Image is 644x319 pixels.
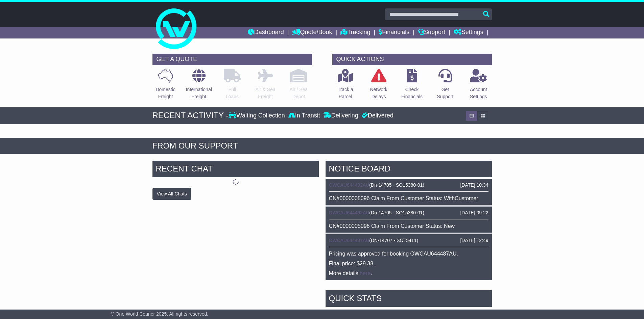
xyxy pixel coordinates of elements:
p: Check Financials [401,86,423,100]
p: Final price: $29.38. [329,260,488,267]
a: InternationalFreight [186,69,212,104]
p: More details: . [329,270,488,276]
p: Account Settings [470,86,487,100]
p: Domestic Freight [156,86,175,100]
a: OWCAU644492AU [329,210,369,215]
div: GET A QUOTE [152,54,312,65]
a: GetSupport [436,69,454,104]
div: ( ) [329,238,488,243]
a: CheckFinancials [401,69,423,104]
div: RECENT ACTIVITY - [152,111,229,121]
div: CN#0000005096 Claim From Customer Status: New [329,223,488,229]
div: [DATE] 10:34 [460,182,488,188]
div: QUICK ACTIONS [332,54,492,65]
p: Network Delays [370,86,387,100]
span: DN-14707 - SO15411 [371,238,416,243]
a: OWCAU644487AU [329,238,369,243]
div: FROM OUR SUPPORT [152,141,492,151]
a: OWCAU644492AU [329,182,369,188]
p: Track a Parcel [338,86,353,100]
a: here [360,270,371,276]
a: DomesticFreight [155,69,175,104]
div: Quick Stats [326,290,492,309]
span: Dn-14705 - SO15380-01 [371,182,423,188]
p: Get Support [437,86,453,100]
p: Air / Sea Depot [290,86,308,100]
span: Dn-14705 - SO15380-01 [371,210,423,215]
button: View All Chats [152,188,191,200]
div: NOTICE BOARD [326,161,492,179]
div: Delivered [360,112,393,119]
div: Delivering [322,112,360,119]
div: CN#0000005096 Claim From Customer Status: WithCustomer [329,195,488,202]
a: AccountSettings [470,69,487,104]
div: RECENT CHAT [152,161,319,179]
a: Financials [379,27,409,38]
div: [DATE] 12:49 [460,238,488,243]
div: [DATE] 09:22 [460,210,488,216]
a: Tracking [340,27,370,38]
p: Air & Sea Freight [256,86,276,100]
a: Support [418,27,445,38]
p: Full Loads [224,86,241,100]
a: Quote/Book [292,27,332,38]
a: NetworkDelays [369,69,387,104]
div: ( ) [329,210,488,216]
div: Waiting Collection [229,112,286,119]
p: Pricing was approved for booking OWCAU644487AU. [329,250,488,257]
a: Settings [454,27,483,38]
div: ( ) [329,182,488,188]
div: In Transit [287,112,322,119]
span: © One World Courier 2025. All rights reserved. [111,311,209,317]
a: Track aParcel [337,69,354,104]
a: Dashboard [248,27,284,38]
p: International Freight [186,86,212,100]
